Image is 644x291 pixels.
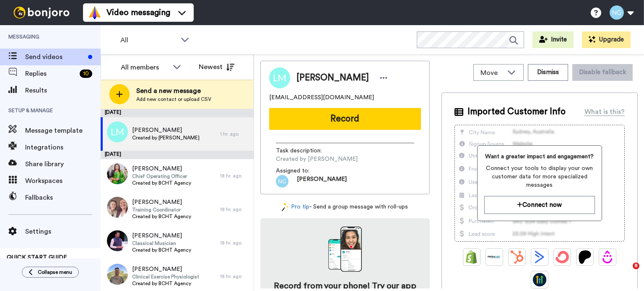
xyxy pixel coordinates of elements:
[510,250,524,264] img: Hubspot
[132,273,199,280] span: Clinical Exercise Physiologist
[467,106,566,118] span: Imported Customer Info
[192,59,241,75] button: Newest
[282,203,309,211] a: Pro tip
[25,126,101,136] span: Message template
[132,206,191,213] span: Training Coordinator
[136,86,211,96] span: Send a new message
[132,165,191,173] span: [PERSON_NAME]
[101,151,254,159] div: [DATE]
[269,67,290,88] img: Image of Liam Mann
[132,247,191,253] span: Created by BCHT Agency
[269,93,374,102] span: [EMAIL_ADDRESS][DOMAIN_NAME]
[107,163,128,184] img: b932ef26-f684-465b-9f3c-1964c297235a.jpg
[572,64,633,81] button: Disable fallback
[132,198,191,206] span: [PERSON_NAME]
[101,109,254,117] div: [DATE]
[533,250,546,264] img: ActiveCampaign
[220,173,249,179] div: 18 hr. ago
[80,70,92,78] div: 10
[132,173,191,180] span: Chief Operating Officer
[132,232,191,240] span: [PERSON_NAME]
[132,134,200,141] span: Created by [PERSON_NAME]
[25,142,101,152] span: Integrations
[528,64,568,81] button: Dismiss
[25,52,85,62] span: Send videos
[132,126,200,134] span: [PERSON_NAME]
[220,273,249,280] div: 18 hr. ago
[25,159,101,169] span: Share library
[10,7,73,18] img: bj-logo-header-white.svg
[107,121,128,142] img: lm.png
[328,227,362,272] img: download
[633,263,639,269] span: 8
[480,68,503,78] span: Move
[533,273,546,286] img: GoHighLevel
[276,175,288,188] img: ng.png
[276,147,335,155] span: Task description :
[601,250,614,264] img: Drip
[25,69,76,79] span: Replies
[132,265,199,273] span: [PERSON_NAME]
[484,196,595,214] button: Connect now
[220,206,249,213] div: 18 hr. ago
[484,164,595,189] span: Connect your tools to display your own customer data for more specialized messages
[269,108,421,130] button: Record
[7,255,67,260] span: QUICK START GUIDE
[121,62,169,72] div: All members
[107,197,128,218] img: de79e7ac-4cef-4cc9-bd8f-c6596037600b.jpg
[22,267,79,278] button: Collapse menu
[220,131,249,137] div: 1 hr. ago
[136,96,211,103] span: Add new contact or upload CSV
[615,263,636,283] iframe: Intercom live chat
[132,213,191,220] span: Created by BCHT Agency
[532,31,574,48] button: Invite
[260,203,430,211] div: - Send a group message with roll-ups
[107,230,128,251] img: 75ff4fff-b6d0-4400-914e-a5b4db2a81f5.jpg
[106,7,170,18] span: Video messaging
[107,264,128,285] img: d03db974-09c0-425b-9fdb-081503eb9070.jpg
[25,193,101,203] span: Fallbacks
[38,269,72,276] span: Collapse menu
[132,240,191,247] span: Classical Musician
[582,31,631,48] button: Upgrade
[132,280,199,287] span: Created by BCHT Agency
[132,180,191,186] span: Created by BCHT Agency
[488,250,501,264] img: Ontraport
[25,227,101,237] span: Settings
[220,239,249,246] div: 18 hr. ago
[25,176,101,186] span: Workspaces
[25,85,101,95] span: Results
[276,167,335,175] span: Assigned to:
[556,250,569,264] img: ConvertKit
[88,6,101,19] img: vm-color.svg
[578,250,592,264] img: Patreon
[484,152,595,161] span: Want a greater impact and engagement?
[465,250,478,264] img: Shopify
[584,107,625,117] div: What is this?
[297,175,347,188] span: [PERSON_NAME]
[276,155,358,163] span: Created by [PERSON_NAME]
[296,72,369,84] span: [PERSON_NAME]
[282,203,289,211] img: magic-wand.svg
[120,35,177,45] span: All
